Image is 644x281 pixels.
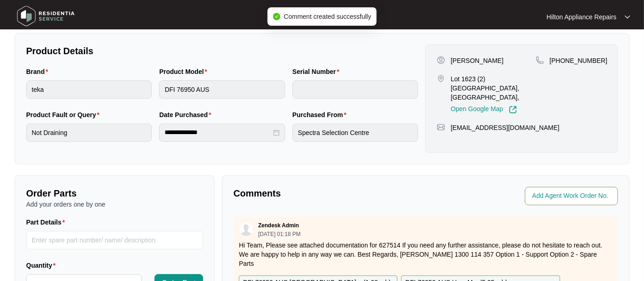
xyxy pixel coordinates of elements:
p: Zendesk Admin [258,222,299,229]
input: Add Agent Work Order No. [532,191,612,202]
p: Order Parts [26,187,203,200]
p: [EMAIL_ADDRESS][DOMAIN_NAME] [451,123,559,132]
img: map-pin [536,56,544,64]
input: Product Model [159,80,285,99]
input: Date Purchased [165,128,271,137]
p: Hi Team, Please see attached documentation for 627514 If you need any further assistance, please ... [239,241,612,268]
p: Comments [233,187,419,200]
img: map-pin [437,74,445,83]
img: user.svg [239,222,253,236]
a: Open Google Map [451,106,517,114]
label: Product Model [159,67,211,76]
label: Serial Number [292,67,343,76]
img: map-pin [437,123,445,131]
span: Comment created successfully [284,13,371,20]
img: dropdown arrow [625,15,630,19]
input: Serial Number [292,80,418,99]
input: Product Fault or Query [26,124,152,142]
span: check-circle [273,13,280,20]
label: Purchased From [292,110,350,119]
span: [PHONE_NUMBER] [550,57,607,64]
p: Hilton Appliance Repairs [546,12,616,22]
p: Product Details [26,45,418,57]
p: Add your orders one by one [26,200,203,209]
input: Part Details [26,231,203,249]
label: Product Fault or Query [26,110,103,119]
img: user-pin [437,56,445,64]
p: Lot 1623 (2) [GEOGRAPHIC_DATA], [GEOGRAPHIC_DATA], [451,74,536,102]
label: Brand [26,67,52,76]
label: Date Purchased [159,110,215,119]
p: [DATE] 01:18 PM [258,231,300,237]
img: residentia service logo [14,2,78,30]
label: Quantity [26,261,59,270]
input: Purchased From [292,124,418,142]
input: Brand [26,80,152,99]
label: Part Details [26,218,69,227]
p: [PERSON_NAME] [451,56,503,65]
img: Link-External [509,106,517,114]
